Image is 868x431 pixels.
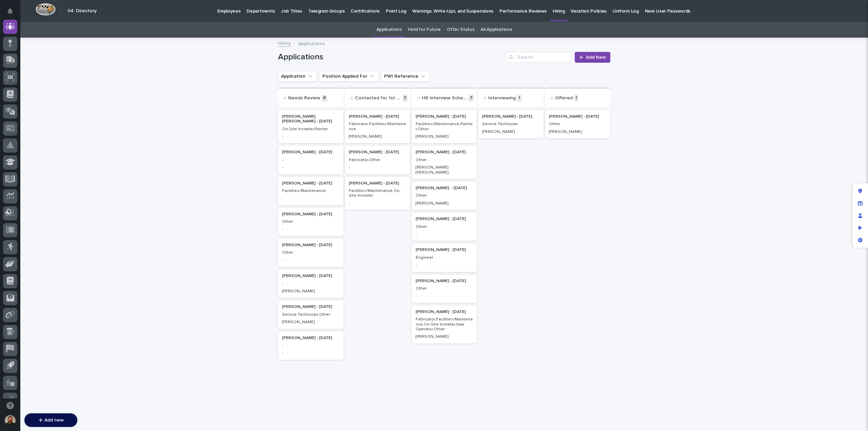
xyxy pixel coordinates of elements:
[282,312,339,317] p: Service Technician,Other
[40,106,89,118] a: 🔗Onboarding Call
[7,110,12,115] div: 📖
[412,275,477,303] div: [PERSON_NAME] - [DATE]Other-
[282,114,339,124] p: [PERSON_NAME] [PERSON_NAME] - [DATE]
[586,55,606,60] span: Add New
[575,52,610,63] a: Add New
[854,222,866,234] div: Preview as
[349,134,406,139] p: [PERSON_NAME]
[349,158,406,162] p: Fabricator,Other
[282,134,339,139] p: -
[549,130,606,134] p: [PERSON_NAME]
[549,114,606,119] p: [PERSON_NAME] - [DATE]
[23,82,95,87] div: We're offline, we will be back soon!
[506,52,571,63] input: Search
[3,413,17,428] button: users-avatar
[412,306,477,344] div: [PERSON_NAME] - [DATE]Fabricator,Facilities/Maintenance,On-Site Installer,Saw Operator,Other[PERS...
[49,109,86,116] span: Onboarding Call
[416,248,473,252] p: [PERSON_NAME] - [DATE]
[854,234,866,246] div: App settings
[282,336,339,340] p: [PERSON_NAME] - [DATE]
[412,213,477,241] a: [PERSON_NAME] - [DATE]Other-
[416,317,473,332] p: Fabricator,Facilities/Maintenance,On-Site Installer,Saw Operator,Other
[7,6,20,20] img: Stacker
[408,22,441,38] a: Hold for Future
[278,332,343,360] a: [PERSON_NAME] - [DATE]--
[282,305,339,309] p: [PERSON_NAME] - [DATE]
[416,310,473,314] p: [PERSON_NAME] - [DATE]
[278,300,343,329] a: [PERSON_NAME] - [DATE]Service Technician,Other[PERSON_NAME]
[282,212,339,217] p: [PERSON_NAME] - [DATE]
[381,71,430,82] button: PWI Reference
[478,110,544,138] a: [PERSON_NAME] - [DATE]Service Technician[PERSON_NAME]
[24,413,77,427] button: Add new
[349,122,406,132] p: Fabricator,Facilities/Maintenance
[7,38,123,48] p: How can we help?
[412,146,477,179] div: [PERSON_NAME] - [DATE]Other[PERSON_NAME] [PERSON_NAME]
[854,210,866,222] div: Manage users
[574,95,578,102] p: 1
[322,95,327,102] p: 8
[482,114,539,119] p: [PERSON_NAME] - [DATE]
[278,270,343,298] a: [PERSON_NAME] - [DATE]-[PERSON_NAME]
[278,110,343,143] a: [PERSON_NAME] [PERSON_NAME] - [DATE]On-Site Installer,Painter-
[555,95,573,101] p: Offered
[67,125,82,131] span: Pylon
[282,281,339,286] p: -
[416,334,473,339] p: [PERSON_NAME]
[854,185,866,197] div: Edit layout
[349,165,406,170] p: -
[416,165,473,175] p: [PERSON_NAME] [PERSON_NAME]
[23,75,111,82] div: Start new chat
[854,197,866,210] div: Manage fields and data
[282,320,339,325] p: [PERSON_NAME]
[282,250,339,255] p: Other
[416,279,473,283] p: [PERSON_NAME] - [DATE]
[282,274,339,278] p: [PERSON_NAME] - [DATE]
[345,110,410,143] div: [PERSON_NAME] - [DATE]Fabricator,Facilities/Maintenance[PERSON_NAME]
[3,4,17,18] button: Notifications
[36,3,56,16] img: Workspace Logo
[376,22,402,38] a: Applications
[345,177,410,210] div: [PERSON_NAME] - [DATE]Facilities/Maintenance,On-Site Installer-
[319,71,378,82] button: Position Applied For
[412,243,477,272] a: [PERSON_NAME] - [DATE]Engineer-
[416,122,473,132] p: Facilities/Maintenance,Painter,Other
[416,193,473,198] p: Other
[278,208,343,236] a: [PERSON_NAME] - [DATE]Other-
[416,186,473,191] p: [PERSON_NAME] - [DATE]
[67,8,97,14] h2: 04. Directory
[349,201,406,206] p: -
[282,127,339,132] p: On-Site Installer,Painter
[349,189,406,198] p: Facilities/Maintenance,On-Site Installer
[115,77,123,85] button: Start new chat
[278,39,291,47] a: Hiring
[416,201,473,206] p: [PERSON_NAME]
[349,114,406,119] p: [PERSON_NAME] - [DATE]
[278,177,343,205] a: [PERSON_NAME] - [DATE]Facilities/Maintenance-
[282,196,339,201] p: -
[349,150,406,155] p: [PERSON_NAME] - [DATE]
[517,95,521,102] p: 1
[14,109,37,116] span: Help Docs
[469,95,474,102] p: 7
[278,146,343,174] a: [PERSON_NAME] - [DATE]--
[416,263,473,268] p: -
[278,239,343,267] a: [PERSON_NAME] - [DATE]Other-
[416,232,473,237] p: -
[412,110,477,143] a: [PERSON_NAME] - [DATE]Facilities/Maintenance,Painter,Other[PERSON_NAME]
[345,146,410,174] a: [PERSON_NAME] - [DATE]Fabricator,Other-
[416,286,473,291] p: Other
[282,343,339,348] p: -
[282,227,339,232] p: -
[278,71,317,82] button: Application
[416,255,473,260] p: Engineer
